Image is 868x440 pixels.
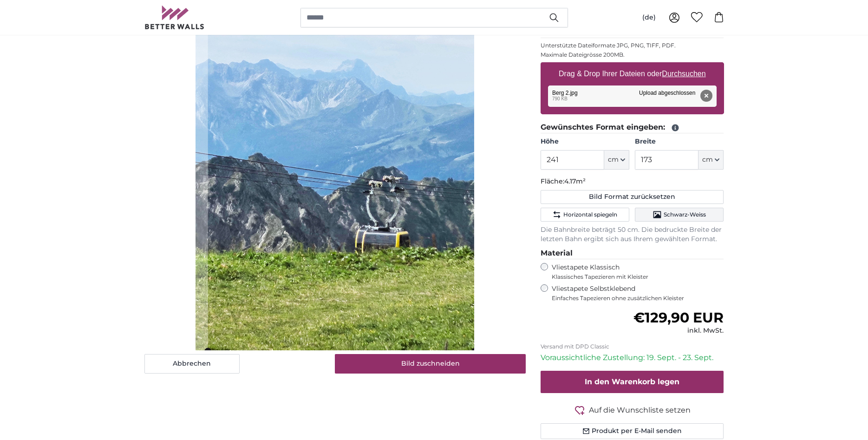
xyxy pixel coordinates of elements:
p: Unterstützte Dateiformate JPG, PNG, TIFF, PDF. [541,42,724,49]
label: Breite [635,137,724,146]
div: inkl. MwSt. [633,326,724,335]
button: Schwarz-Weiss [635,208,724,222]
span: cm [608,155,619,164]
button: Produkt per E-Mail senden [541,423,724,439]
button: Bild zuschneiden [335,354,526,374]
span: In den Warenkorb legen [585,377,679,386]
p: Versand mit DPD Classic [541,343,724,350]
span: Klassisches Tapezieren mit Kleister [552,273,716,281]
span: Auf die Wunschliste setzen [589,405,691,416]
label: Vliestapete Klassisch [552,263,716,281]
button: (de) [635,9,663,26]
span: €129,90 EUR [633,309,724,326]
img: Betterwalls [144,6,205,29]
span: 4.17m² [564,177,586,185]
legend: Material [541,248,724,259]
u: Durchsuchen [662,70,705,78]
button: In den Warenkorb legen [541,371,724,393]
button: Horizontal spiegeln [541,208,629,222]
span: cm [702,155,713,164]
button: Auf die Wunschliste setzen [541,404,724,416]
button: Abbrechen [144,354,240,374]
p: Maximale Dateigrösse 200MB. [541,51,724,59]
legend: Gewünschtes Format eingeben: [541,122,724,133]
p: Fläche: [541,177,724,186]
label: Drag & Drop Ihrer Dateien oder [555,65,710,83]
p: Voraussichtliche Zustellung: 19. Sept. - 23. Sept. [541,352,724,363]
button: cm [698,150,724,170]
label: Vliestapete Selbstklebend [552,284,724,302]
span: Einfaches Tapezieren ohne zusätzlichen Kleister [552,295,724,302]
label: Höhe [541,137,629,146]
span: Horizontal spiegeln [563,211,617,218]
button: Bild Format zurücksetzen [541,190,724,204]
span: Schwarz-Weiss [664,211,706,218]
p: Die Bahnbreite beträgt 50 cm. Die bedruckte Breite der letzten Bahn ergibt sich aus Ihrem gewählt... [541,225,724,244]
button: cm [604,150,629,170]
